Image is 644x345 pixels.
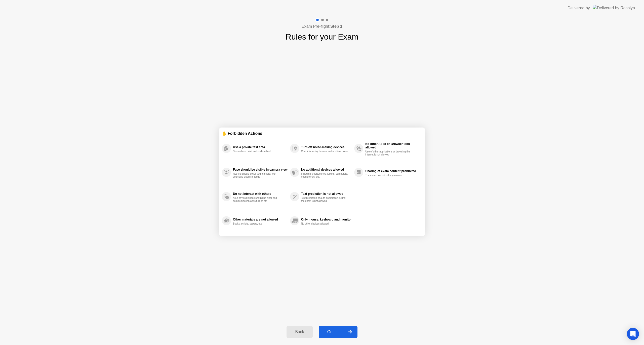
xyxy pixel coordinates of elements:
div: Including smartphones, tablets, computers, headphones, etc. [301,172,349,178]
div: Only mouse, keyboard and monitor [301,218,352,221]
h4: Exam Pre-flight: [302,23,342,29]
div: Use of other applications or browsing the internet is not allowed [365,150,413,156]
div: Use a private test area [233,145,288,149]
button: Back [287,326,312,338]
div: Somewhere quiet and undisturbed [233,150,280,153]
div: Nothing should cover your camera, with your face clearly in focus [233,172,280,178]
div: Turn off noise-making devices [301,145,352,149]
div: Your physical space should be clear and communication apps turned off [233,197,280,203]
div: Text prediction or auto-completion during the exam is not allowed [301,197,349,203]
div: Back [288,330,311,334]
b: Step 1 [330,24,342,28]
div: No additional devices allowed [301,168,352,171]
h1: Rules for your Exam [286,31,358,43]
div: Books, scripts, papers, etc [233,222,280,225]
div: No other devices allowed [301,222,349,225]
div: Other materials are not allowed [233,218,288,221]
img: Delivered by Rosalyn [593,5,635,11]
div: No other Apps or Browser tabs allowed [365,142,420,149]
div: Open Intercom Messenger [627,328,639,340]
div: Delivered by [568,5,590,11]
div: Do not interact with others [233,192,288,196]
div: Text prediction is not allowed [301,192,352,196]
button: Got it [319,326,357,338]
div: Sharing of exam content prohibited [365,169,420,173]
div: Face should be visible in camera view [233,168,288,171]
div: Check for noisy devices and ambient noise [301,150,349,153]
div: The exam content is for you alone [365,174,413,177]
div: Got it [320,330,344,334]
div: ✋ Forbidden Actions [222,131,422,136]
